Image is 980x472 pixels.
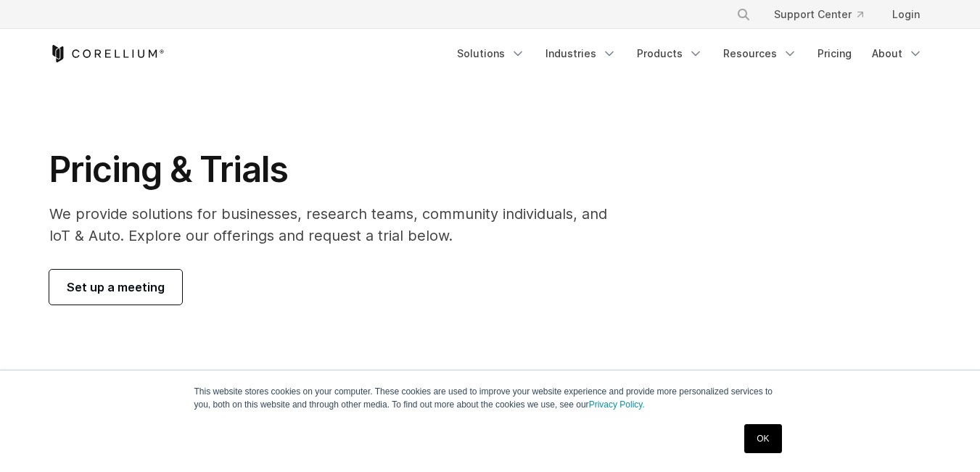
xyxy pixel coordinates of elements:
p: This website stores cookies on your computer. These cookies are used to improve your website expe... [194,385,786,411]
a: OK [744,424,781,453]
h1: Pricing & Trials [49,148,627,191]
a: Login [881,1,931,28]
div: Navigation Menu [719,1,931,28]
a: Privacy Policy. [589,399,645,410]
button: Search [730,1,757,28]
a: Industries [537,41,625,67]
a: About [863,41,931,67]
a: Set up a meeting [49,270,182,305]
span: Set up a meeting [67,278,165,296]
a: Products [628,41,712,67]
a: Support Center [762,1,875,28]
div: Navigation Menu [448,41,931,67]
a: Corellium Home [49,45,165,62]
a: Pricing [809,41,860,67]
a: Solutions [448,41,534,67]
a: Resources [715,41,806,67]
p: We provide solutions for businesses, research teams, community individuals, and IoT & Auto. Explo... [49,203,627,247]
